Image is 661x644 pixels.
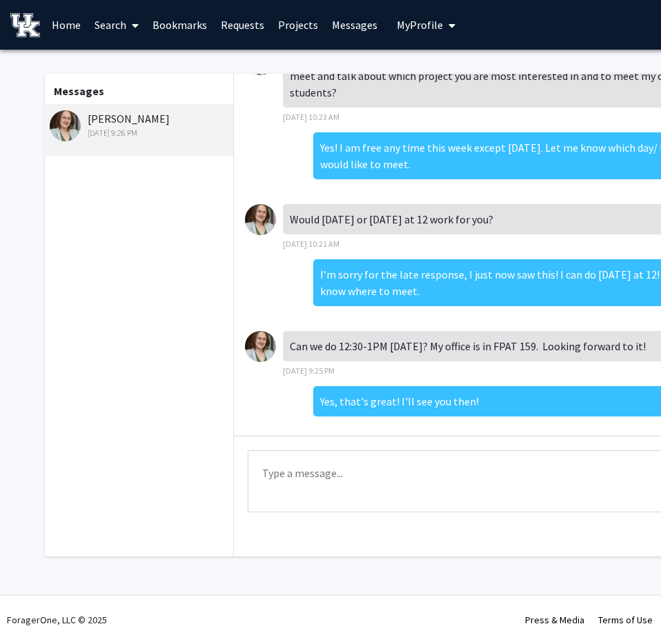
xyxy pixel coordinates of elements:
[397,18,443,32] span: My Profile
[214,1,271,49] a: Requests
[45,1,88,49] a: Home
[54,84,104,98] b: Messages
[10,582,59,634] iframe: Chat
[283,112,339,122] span: [DATE] 10:23 AM
[50,110,230,139] div: [PERSON_NAME]
[598,614,653,626] a: Terms of Use
[10,13,40,37] img: University of Kentucky Logo
[325,1,384,49] a: Messages
[88,1,146,49] a: Search
[50,110,81,141] img: Malgorzata Chwatko
[271,1,325,49] a: Projects
[146,1,214,49] a: Bookmarks
[245,331,276,362] img: Malgorzata Chwatko
[283,365,335,376] span: [DATE] 9:25 PM
[50,127,230,139] div: [DATE] 9:26 PM
[245,204,276,235] img: Malgorzata Chwatko
[7,596,107,644] div: ForagerOne, LLC © 2025
[525,614,584,626] a: Press & Media
[283,239,339,249] span: [DATE] 10:21 AM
